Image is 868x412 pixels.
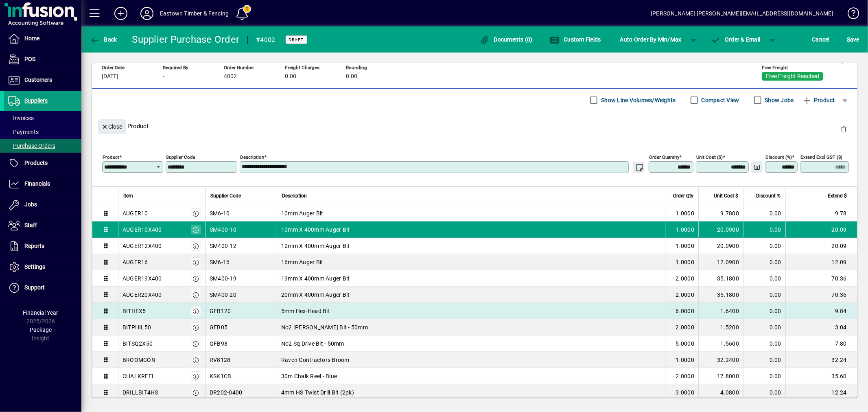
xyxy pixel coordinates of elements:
td: 0.00 [743,319,785,335]
td: KSK1CB [205,368,277,384]
span: Home [24,35,39,42]
td: 3.0000 [666,384,698,401]
span: Draft [289,37,304,42]
td: 0.00 [743,238,785,254]
span: 5mm Hex-Head Bit [281,307,330,315]
div: DRILLBIT4HS [122,388,158,397]
a: Purchase Orders [4,139,81,153]
span: 20mm X 400mm Auger Bit [281,291,350,299]
td: 1.5600 [698,335,743,352]
td: 9.78 [785,205,857,221]
button: Order & Email [707,32,765,47]
span: Suppliers [24,97,48,104]
span: 4002 [224,73,237,80]
span: Item [123,191,133,200]
td: 1.5200 [698,319,743,335]
span: Back [90,36,117,43]
span: 0.00 [346,73,357,80]
span: 19mm X 400mm Auger Bit [281,274,350,283]
td: RV8128 [205,352,277,368]
td: 32.24 [785,352,857,368]
div: Product [92,111,857,141]
td: 20.0900 [698,238,743,254]
td: 1.0000 [666,221,698,238]
div: Eastown Timber & Fencing [160,7,229,20]
td: SM400-10 [205,221,277,238]
span: Free Freight Reached [766,73,819,80]
button: Custom Fields [548,32,603,47]
div: AUGER20X400 [122,291,162,299]
div: BROOMCON [122,356,155,364]
td: 7.80 [785,335,857,352]
a: Settings [4,257,81,277]
span: 4mm HS Twist Drill Bit (2pk) [281,388,354,397]
a: Support [4,278,81,298]
a: Staff [4,215,81,236]
td: 12.0900 [698,254,743,270]
span: Cancel [812,33,830,46]
span: Product [802,94,835,107]
td: 0.00 [743,221,785,238]
div: BITPHIL50 [122,323,151,331]
span: Close [101,120,122,134]
button: Product [798,93,839,107]
span: No2 [PERSON_NAME] Bit - 50mm [281,323,368,331]
span: S [847,36,850,43]
span: Order & Email [711,36,761,43]
td: 0.00 [743,205,785,221]
div: CHALKREEL [122,372,155,380]
mat-label: Unit Cost ($) [696,154,723,160]
a: Products [4,153,81,173]
label: Show Line Volumes/Weights [599,96,676,104]
div: [PERSON_NAME] [PERSON_NAME][EMAIL_ADDRESS][DOMAIN_NAME] [651,7,833,20]
td: 9.7800 [698,205,743,221]
div: Supplier Purchase Order [132,33,240,46]
span: Financials [24,180,50,187]
span: POS [24,56,35,62]
td: 0.00 [743,287,785,303]
td: 0.00 [743,352,785,368]
td: 2.0000 [666,319,698,335]
span: No2 Sq Drive Bit - 50mm [281,340,344,348]
td: 70.36 [785,287,857,303]
a: Customers [4,70,81,90]
span: Documents (0) [480,36,533,43]
td: 1.6400 [698,303,743,319]
td: 2.0000 [666,270,698,287]
div: BITSQ2X50 [122,340,153,348]
mat-label: Supplier Code [166,154,195,160]
span: 0.00 [285,73,296,80]
td: 9.84 [785,303,857,319]
app-page-header-button: Delete [834,125,853,133]
td: 4.0800 [698,384,743,401]
div: AUGER10 [122,209,148,217]
span: 10mm X 400mm Auger Bit [281,226,350,234]
div: AUGER16 [122,258,148,266]
mat-label: Extend excl GST ($) [800,154,842,160]
td: 35.1800 [698,270,743,287]
button: Delete [834,119,853,139]
a: Payments [4,125,81,139]
td: 0.00 [743,303,785,319]
mat-label: Description [240,154,264,160]
mat-label: Product [103,154,119,160]
td: 1.0000 [666,254,698,270]
span: Payments [8,129,39,135]
td: 35.1800 [698,287,743,303]
td: 12.24 [785,384,857,401]
app-page-header-button: Close [96,123,128,130]
a: Home [4,28,81,49]
td: GFB120 [205,303,277,319]
td: 35.60 [785,368,857,384]
td: 70.36 [785,270,857,287]
span: Jobs [24,201,37,208]
td: 0.00 [743,270,785,287]
td: 0.00 [743,384,785,401]
span: 16mm Auger Bit [281,258,324,266]
span: Reports [24,243,44,249]
div: AUGER10X400 [122,226,162,234]
td: 20.09 [785,221,857,238]
button: Back [88,32,119,47]
span: Extend $ [828,191,847,200]
span: 30m Chalk Reel - Blue [281,372,337,380]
